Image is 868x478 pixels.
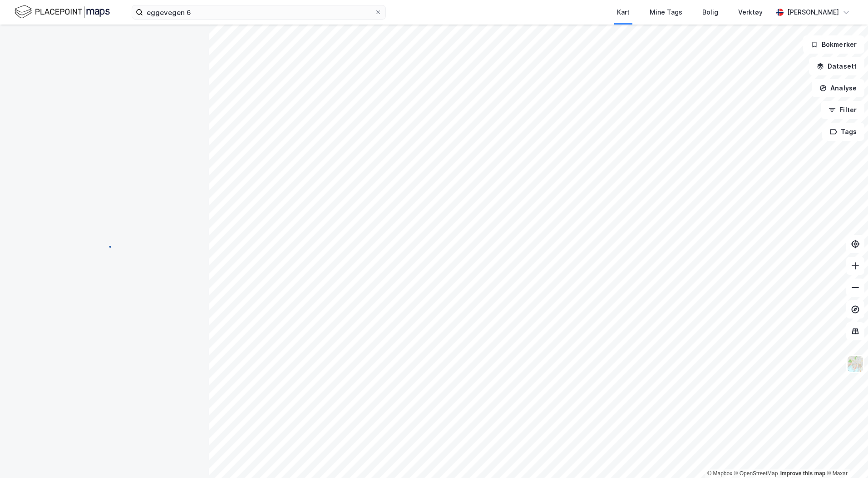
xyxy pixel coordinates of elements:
[650,7,682,18] div: Mine Tags
[823,434,868,478] iframe: Chat Widget
[707,470,732,477] a: Mapbox
[822,123,864,141] button: Tags
[143,5,375,19] input: Søk på adresse, matrikkel, gårdeiere, leietakere eller personer
[617,7,630,18] div: Kart
[787,7,839,18] div: [PERSON_NAME]
[780,470,825,477] a: Improve this map
[821,101,864,119] button: Filter
[738,7,763,18] div: Verktøy
[847,355,864,373] img: Z
[734,470,778,477] a: OpenStreetMap
[702,7,718,18] div: Bolig
[15,4,110,20] img: logo.f888ab2527a4732fd821a326f86c7f29.svg
[97,239,112,253] img: spinner.a6d8c91a73a9ac5275cf975e30b51cfb.svg
[803,35,864,54] button: Bokmerker
[812,79,864,97] button: Analyse
[809,57,864,75] button: Datasett
[823,434,868,478] div: Kontrollprogram for chat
